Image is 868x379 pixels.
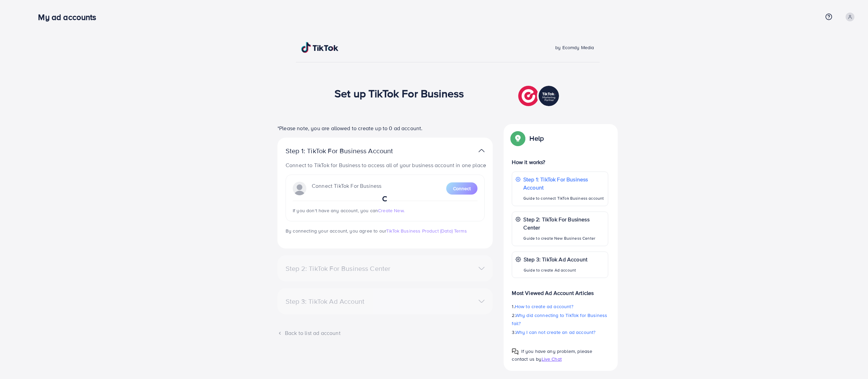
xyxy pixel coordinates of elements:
h3: My ad accounts [38,12,102,22]
span: If you have any problem, please contact us by [512,348,592,362]
img: Popup guide [512,132,524,144]
p: Guide to create Ad account [524,266,587,274]
p: How it works? [512,158,608,166]
span: Why did connecting to TikTok for Business fail? [512,312,607,327]
p: Most Viewed Ad Account Articles [512,283,608,297]
p: Step 2: TikTok For Business Center [523,215,604,232]
div: Back to list ad account [277,329,493,337]
span: by Ecomdy Media [555,44,594,51]
img: TikTok partner [478,146,485,156]
p: 3. [512,328,608,336]
img: TikTok [301,42,339,53]
p: 2. [512,311,608,327]
p: *Please note, you are allowed to create up to 0 ad account. [277,124,493,132]
p: Guide to create New Business Center [523,234,604,242]
p: 1. [512,302,608,311]
p: Step 1: TikTok For Business Account [286,147,415,155]
span: Live Chat [541,356,561,362]
span: Why I can not create an ad account? [515,329,595,336]
span: How to create ad account? [514,303,573,310]
h1: Set up TikTok For Business [334,87,464,100]
p: Guide to connect TikTok Business account [523,194,604,202]
img: TikTok partner [518,84,561,108]
p: Step 1: TikTok For Business Account [523,175,604,192]
img: Popup guide [512,348,519,355]
p: Step 3: TikTok Ad Account [524,255,587,263]
p: Help [529,134,544,142]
